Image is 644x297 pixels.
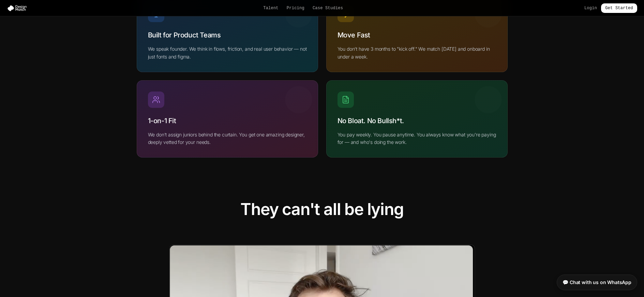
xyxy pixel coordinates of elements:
a: Case Studies [313,5,343,11]
h3: 1-on-1 Fit [148,116,307,126]
a: Talent [263,5,279,11]
h3: Move Fast [338,30,496,40]
a: 💬 Chat with us on WhatsApp [557,275,637,290]
p: We speak founder. We think in flows, friction, and real user behavior — not just fonts and figma. [148,45,307,61]
p: We don't assign juniors behind the curtain. You get one amazing designer, deeply vetted for your ... [148,131,307,147]
p: You pay weekly. You pause anytime. You always know what you're paying for — and who's doing the w... [338,131,496,147]
h3: No Bloat. No Bullsh*t. [338,116,496,126]
p: You don't have 3 months to "kick off." We match [DATE] and onboard in under a week. [338,45,496,61]
h2: They can't all be lying [137,201,508,217]
a: Login [584,5,597,11]
img: Design Match [7,5,30,12]
a: Get Started [601,3,637,13]
h3: Built for Product Teams [148,30,307,40]
a: Pricing [287,5,304,11]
